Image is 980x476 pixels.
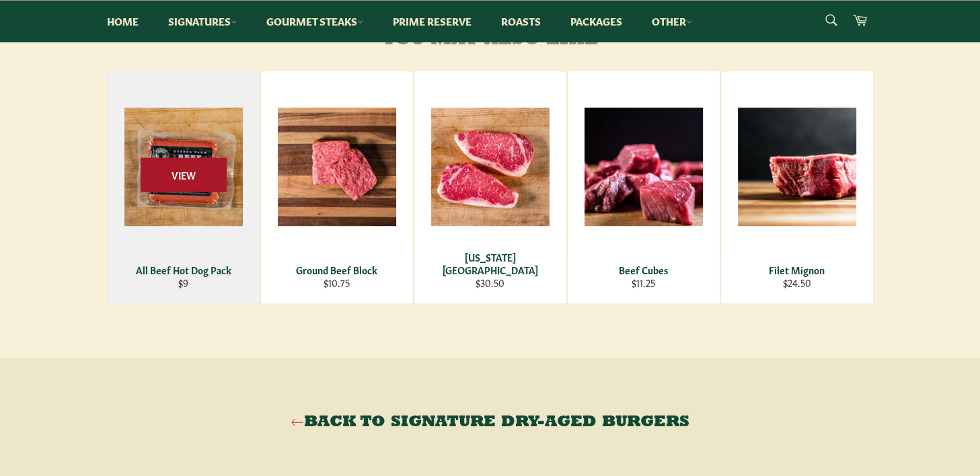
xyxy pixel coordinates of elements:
[155,1,250,42] a: Signatures
[585,108,703,226] img: Beef Cubes
[141,158,227,192] span: View
[720,71,874,304] a: Filet Mignon Filet Mignon $24.50
[431,108,550,226] img: New York Strip
[576,264,711,276] div: Beef Cubes
[13,411,967,433] a: Back to Signature Dry-Aged Burgers
[269,264,404,276] div: Ground Beef Block
[422,276,558,289] div: $30.50
[253,1,377,42] a: Gourmet Steaks
[738,108,856,226] img: Filet Mignon
[269,276,404,289] div: $10.75
[278,108,396,226] img: Ground Beef Block
[576,276,711,289] div: $11.25
[557,1,636,42] a: Packages
[260,71,414,304] a: Ground Beef Block Ground Beef Block $10.75
[488,1,554,42] a: Roasts
[107,71,260,304] a: All Beef Hot Dog Pack All Beef Hot Dog Pack $9 View
[422,251,558,277] div: [US_STATE][GEOGRAPHIC_DATA]
[638,1,706,42] a: Other
[379,1,485,42] a: Prime Reserve
[567,71,720,304] a: Beef Cubes Beef Cubes $11.25
[414,71,567,304] a: New York Strip [US_STATE][GEOGRAPHIC_DATA] $30.50
[729,276,864,289] div: $24.50
[93,1,152,42] a: Home
[116,264,251,276] div: All Beef Hot Dog Pack
[729,264,864,276] div: Filet Mignon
